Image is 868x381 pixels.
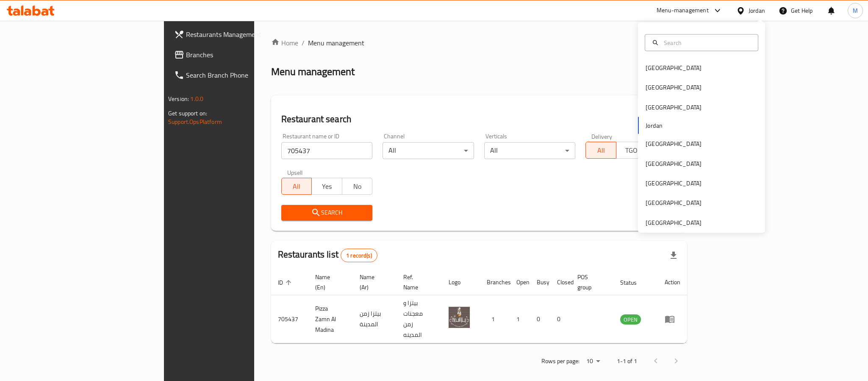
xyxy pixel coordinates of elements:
[620,315,641,325] span: OPEN
[591,133,613,139] label: Delivery
[577,272,603,292] span: POS group
[510,295,530,343] td: 1
[281,113,677,126] h2: Restaurant search
[665,314,680,324] div: Menu
[646,139,702,148] div: [GEOGRAPHIC_DATA]
[308,295,353,343] td: Pizza Zamn Al Madina
[341,252,377,260] span: 1 record(s)
[480,269,510,295] th: Branches
[616,142,647,159] button: TGO
[585,142,616,159] button: All
[442,269,480,295] th: Logo
[168,108,207,119] span: Get support on:
[281,142,373,159] input: Search for restaurant name or ID..
[288,207,366,218] span: Search
[353,295,397,343] td: بيتزا زمن المدينة
[646,159,702,168] div: [GEOGRAPHIC_DATA]
[186,50,302,60] span: Branches
[311,178,342,195] button: Yes
[186,29,302,39] span: Restaurants Management
[646,179,702,188] div: [GEOGRAPHIC_DATA]
[663,245,684,266] div: Export file
[346,180,369,193] span: No
[484,142,576,159] div: All
[646,83,702,92] div: [GEOGRAPHIC_DATA]
[281,178,312,195] button: All
[620,277,648,288] span: Status
[620,144,643,157] span: TGO
[186,70,302,80] span: Search Branch Phone
[168,93,189,104] span: Version:
[449,307,470,328] img: Pizza Zamn Al Madina
[271,65,355,78] h2: Menu management
[278,277,294,288] span: ID
[657,6,709,16] div: Menu-management
[620,314,641,325] div: OPEN
[617,356,637,367] p: 1-1 of 1
[308,38,364,48] span: Menu management
[287,169,303,175] label: Upsell
[190,93,203,104] span: 1.0.0
[315,272,343,292] span: Name (En)
[749,6,765,15] div: Jordan
[646,218,702,227] div: [GEOGRAPHIC_DATA]
[281,205,373,221] button: Search
[167,24,309,45] a: Restaurants Management
[278,248,377,262] h2: Restaurants list
[530,269,550,295] th: Busy
[541,356,580,367] p: Rows per page:
[646,198,702,207] div: [GEOGRAPHIC_DATA]
[658,269,687,295] th: Action
[168,116,222,127] a: Support.OpsPlatform
[550,295,571,343] td: 0
[646,102,702,112] div: [GEOGRAPHIC_DATA]
[342,178,373,195] button: No
[510,269,530,295] th: Open
[530,295,550,343] td: 0
[360,272,386,292] span: Name (Ar)
[397,295,442,343] td: بيتزا و معجنات زمن المدينه
[646,63,702,73] div: [GEOGRAPHIC_DATA]
[167,45,309,65] a: Branches
[315,180,339,193] span: Yes
[403,272,432,292] span: Ref. Name
[583,355,603,368] div: Rows per page:
[550,269,571,295] th: Closed
[480,295,510,343] td: 1
[285,180,309,193] span: All
[167,65,309,85] a: Search Branch Phone
[660,38,753,47] input: Search
[383,142,474,159] div: All
[853,6,858,15] span: M
[589,144,613,157] span: All
[271,269,687,343] table: enhanced table
[271,38,687,48] nav: breadcrumb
